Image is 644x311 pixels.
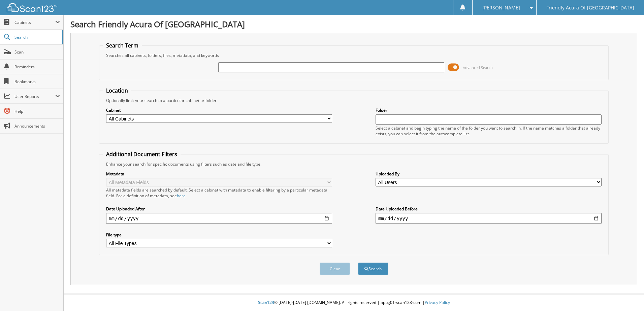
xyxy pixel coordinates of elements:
span: [PERSON_NAME] [482,6,520,10]
label: Uploaded By [376,171,602,177]
iframe: Chat Widget [610,279,644,311]
span: Scan [14,49,60,55]
div: Optionally limit your search to a particular cabinet or folder [103,98,605,103]
span: Cabinets [14,20,55,25]
button: Clear [320,263,350,275]
label: Metadata [106,171,332,177]
label: Folder [376,107,602,113]
div: All metadata fields are searched by default. Select a cabinet with metadata to enable filtering b... [106,187,332,199]
span: Scan123 [258,300,274,305]
input: end [376,213,602,224]
img: scan123-logo-white.svg [7,3,57,12]
label: File type [106,232,332,238]
span: User Reports [14,94,55,99]
span: Friendly Acura Of [GEOGRAPHIC_DATA] [546,6,634,10]
span: Bookmarks [14,79,60,84]
div: © [DATE]-[DATE] [DOMAIN_NAME]. All rights reserved | appg01-scan123-com | [64,295,644,311]
span: Advanced Search [463,65,493,70]
span: Reminders [14,64,60,70]
a: here [177,193,186,199]
div: Searches all cabinets, folders, files, metadata, and keywords [103,53,605,58]
label: Cabinet [106,107,332,113]
a: Privacy Policy [425,300,450,305]
button: Search [358,263,388,275]
span: Announcements [14,123,60,129]
span: Help [14,108,60,114]
span: Search [14,34,59,40]
label: Date Uploaded Before [376,206,602,212]
legend: Additional Document Filters [103,150,181,158]
label: Date Uploaded After [106,206,332,212]
legend: Search Term [103,42,142,49]
div: Enhance your search for specific documents using filters such as date and file type. [103,161,605,167]
legend: Location [103,87,131,94]
h1: Search Friendly Acura Of [GEOGRAPHIC_DATA] [70,19,637,30]
div: Select a cabinet and begin typing the name of the folder you want to search in. If the name match... [376,125,602,137]
input: start [106,213,332,224]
